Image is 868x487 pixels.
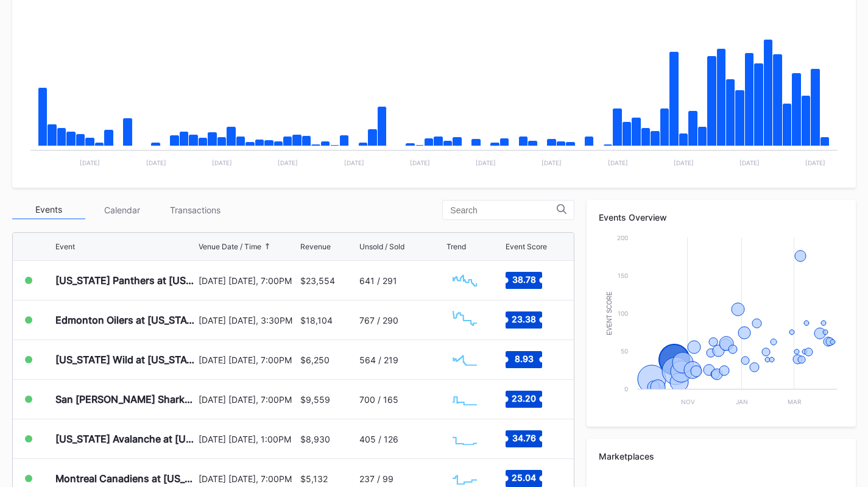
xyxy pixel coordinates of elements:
[599,232,843,414] svg: Chart title
[618,272,628,279] text: 150
[55,242,75,251] div: Event
[359,355,398,365] div: 564 / 219
[300,434,330,444] div: $8,930
[212,159,232,166] text: [DATE]
[736,398,749,405] text: Jan
[344,159,364,166] text: [DATE]
[199,434,297,444] div: [DATE] [DATE], 1:00PM
[410,159,430,166] text: [DATE]
[618,310,628,317] text: 100
[359,394,398,405] div: 700 / 165
[359,242,404,251] div: Unsold / Sold
[512,472,536,483] text: 25.04
[300,355,330,365] div: $6,250
[300,315,333,325] div: $18,104
[608,159,628,166] text: [DATE]
[158,201,231,219] div: Transactions
[12,201,85,219] div: Events
[446,242,466,251] div: Trend
[681,398,695,405] text: Nov
[300,242,331,251] div: Revenue
[506,242,547,251] div: Event Score
[300,275,335,286] div: $23,554
[674,159,694,166] text: [DATE]
[446,384,483,414] svg: Chart title
[512,274,536,285] text: 38.78
[446,265,483,296] svg: Chart title
[788,398,802,405] text: Mar
[624,385,628,393] text: 0
[617,234,628,241] text: 200
[446,424,483,454] svg: Chart title
[359,275,397,286] div: 641 / 291
[621,347,628,355] text: 50
[300,394,330,405] div: $9,559
[278,159,298,166] text: [DATE]
[515,354,534,364] text: 8.93
[739,159,760,166] text: [DATE]
[199,355,297,365] div: [DATE] [DATE], 7:00PM
[359,315,398,325] div: 767 / 290
[512,393,536,403] text: 23.20
[55,472,196,485] div: Montreal Canadiens at [US_STATE] Devils
[55,274,196,286] div: [US_STATE] Panthers at [US_STATE] Devils
[199,474,297,484] div: [DATE] [DATE], 7:00PM
[300,474,328,484] div: $5,132
[542,159,562,166] text: [DATE]
[446,344,483,375] svg: Chart title
[450,205,557,215] input: Search
[199,394,297,405] div: [DATE] [DATE], 7:00PM
[85,201,158,219] div: Calendar
[199,315,297,325] div: [DATE] [DATE], 3:30PM
[55,433,196,445] div: [US_STATE] Avalanche at [US_STATE] Devils
[199,242,261,251] div: Venue Date / Time
[512,433,536,443] text: 34.76
[476,159,496,166] text: [DATE]
[146,159,166,166] text: [DATE]
[606,291,613,335] text: Event Score
[599,212,844,222] div: Events Overview
[599,451,844,461] div: Marketplaces
[359,474,393,484] div: 237 / 99
[805,159,825,166] text: [DATE]
[359,434,398,444] div: 405 / 126
[55,393,196,405] div: San [PERSON_NAME] Sharks at [US_STATE] Devils
[80,159,100,166] text: [DATE]
[446,305,483,335] svg: Chart title
[512,314,536,324] text: 23.38
[55,314,196,326] div: Edmonton Oilers at [US_STATE] Devils
[55,354,196,366] div: [US_STATE] Wild at [US_STATE] Devils
[199,275,297,286] div: [DATE] [DATE], 7:00PM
